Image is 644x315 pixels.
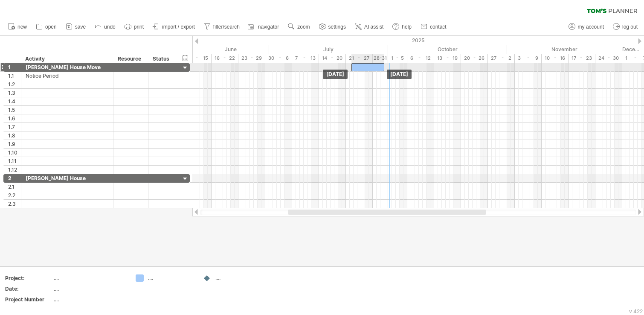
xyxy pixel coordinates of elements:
[134,24,144,30] span: print
[162,24,195,30] span: import / export
[118,55,144,63] div: Resource
[104,24,116,30] span: undo
[93,21,118,32] a: undo
[212,54,238,63] div: 16 - 22
[507,45,622,54] div: November 2025
[26,63,109,71] div: [PERSON_NAME] House Move
[388,45,507,54] div: October 2025
[8,157,21,165] div: 1.11
[629,308,643,315] div: v 422
[8,72,21,80] div: 1.1
[213,24,240,30] span: filter/search
[8,140,21,148] div: 1.9
[317,21,348,32] a: settings
[6,21,29,32] a: new
[319,54,346,63] div: 14 - 20
[8,191,21,199] div: 2.2
[151,21,197,32] a: import / export
[122,21,146,32] a: print
[265,54,292,63] div: 30 - 6
[153,55,171,63] div: Status
[54,274,125,282] div: ....
[25,55,109,63] div: Activity
[323,70,348,79] div: [DATE]
[388,54,407,63] div: 1 - 5
[407,54,434,63] div: 6 - 12
[611,21,640,32] a: log out
[8,183,21,191] div: 2.1
[434,54,461,63] div: 13 - 19
[328,24,346,30] span: settings
[286,21,312,32] a: zoom
[622,24,638,30] span: log out
[26,174,109,182] div: [PERSON_NAME] House
[202,21,242,32] a: filter/search
[387,70,412,79] div: [DATE]
[346,54,373,63] div: 21 - 27
[17,24,27,30] span: new
[488,54,515,63] div: 27 - 2
[8,123,21,131] div: 1.7
[418,21,449,32] a: contact
[542,54,569,63] div: 10 - 16
[258,24,279,30] span: navigator
[8,89,21,97] div: 1.3
[148,274,194,282] div: ....
[578,24,604,30] span: my account
[34,21,59,32] a: open
[5,274,52,282] div: Project:
[8,200,21,208] div: 2.3
[8,80,21,88] div: 1.2
[8,106,21,114] div: 1.5
[595,54,622,63] div: 24 - 30
[373,54,388,63] div: 28-31
[461,54,488,63] div: 20 - 26
[5,296,52,303] div: Project Number
[269,45,388,54] div: July 2025
[75,24,86,30] span: save
[8,174,21,182] div: 2
[238,54,265,63] div: 23 - 29
[569,54,595,63] div: 17 - 23
[247,21,281,32] a: navigator
[54,285,125,292] div: ....
[45,24,57,30] span: open
[154,45,269,54] div: June 2025
[185,54,212,63] div: 9 - 15
[292,54,319,63] div: 7 - 13
[8,114,21,122] div: 1.6
[215,274,262,282] div: ....
[5,285,52,292] div: Date:
[566,21,606,32] a: my account
[8,97,21,105] div: 1.4
[402,24,412,30] span: help
[430,24,447,30] span: contact
[515,54,542,63] div: 3 - 9
[364,24,383,30] span: AI assist
[297,24,310,30] span: zoom
[8,166,21,174] div: 1.12
[353,21,386,32] a: AI assist
[8,63,21,71] div: 1
[8,131,21,140] div: 1.8
[54,296,125,303] div: ....
[8,149,21,157] div: 1.10
[64,21,88,32] a: save
[390,21,414,32] a: help
[26,72,109,80] div: Notice Period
